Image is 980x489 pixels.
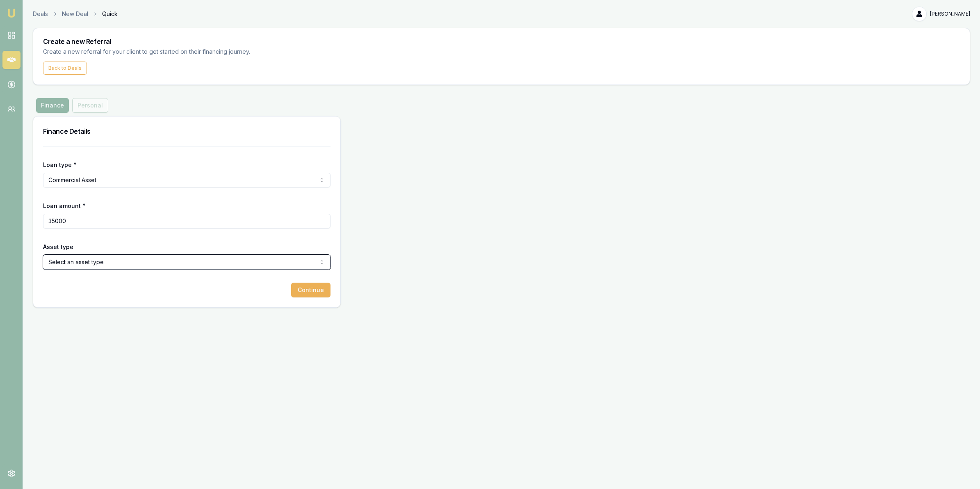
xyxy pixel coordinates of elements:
[43,62,87,75] button: Back to Deals
[43,126,330,136] h3: Finance Details
[43,38,960,45] h3: Create a new Referral
[291,283,330,297] button: Continue
[33,10,48,18] a: Deals
[102,10,118,18] span: Quick
[7,8,16,18] img: emu-icon-u.png
[33,10,118,18] nav: breadcrumb
[62,10,88,18] a: New Deal
[43,243,73,250] label: Asset type
[43,47,253,57] p: Create a new referral for your client to get started on their financing journey.
[930,11,970,17] span: [PERSON_NAME]
[43,202,86,209] label: Loan amount *
[43,161,77,168] label: Loan type *
[36,98,69,113] button: Finance
[43,214,330,229] input: $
